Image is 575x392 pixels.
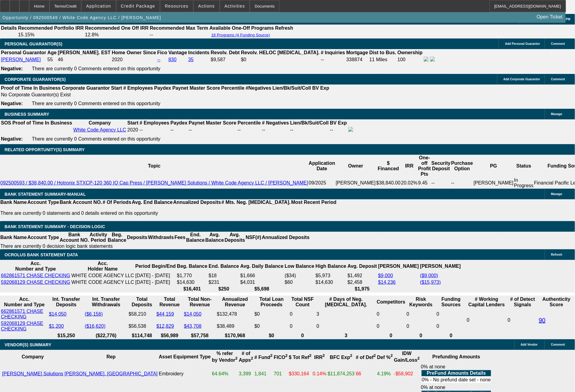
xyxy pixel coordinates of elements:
[238,127,261,133] div: --
[71,261,135,272] th: Acc. Holder Name
[246,85,272,91] b: #Negatives
[212,364,238,384] td: 64.64%
[290,127,329,133] td: --
[85,32,149,38] td: 12.8%
[111,85,122,91] b: Start
[451,177,473,189] td: --
[451,155,473,177] th: Purchase Option
[420,261,461,272] th: [PERSON_NAME]
[1,120,12,126] th: SOS
[48,296,84,308] th: Int. Transfer Deposits
[291,199,337,205] th: Most Recent Period
[220,0,250,12] button: Activities
[210,56,240,63] td: $9,587
[1,101,23,106] b: Negative:
[184,324,202,329] a: $43,708
[186,232,205,243] th: End. Balance
[188,57,194,62] a: 35
[289,364,312,384] td: $330,164
[422,377,491,383] td: 0% - No prefund date set - none
[238,120,261,125] b: Percentile
[127,127,139,133] td: 2020
[347,273,377,279] td: $1,492
[376,177,401,189] td: $38,840.00
[418,155,431,177] th: One-off Profit Pts
[514,177,534,189] td: In Progress
[314,355,325,360] b: IRR
[18,25,84,31] th: Recommended Portfolio IRR
[85,311,103,317] a: ($6,156)
[58,50,111,55] b: [PERSON_NAME]. EST
[217,324,253,329] div: $38,489
[127,120,138,125] b: Start
[159,364,211,384] td: Embroidery
[172,85,220,91] b: Paynet Master Score
[420,273,438,278] a: ($9,000)
[211,50,240,55] b: Revolv. Debt
[466,296,507,308] th: # Working Capital Lenders
[289,355,312,360] b: $ Tot Ref
[208,273,239,279] td: $18
[32,101,160,106] span: There are currently 0 Comments entered on this opportunity
[329,127,347,133] td: --
[521,343,538,346] span: Add Vendor
[221,85,244,91] b: Percentile
[189,127,236,133] div: --
[245,232,262,243] th: NSF(#)
[289,308,316,320] td: 0
[270,354,272,358] sup: 2
[184,311,202,317] a: $14,050
[436,321,466,332] td: 0
[347,261,377,272] th: Avg. Deposit
[376,296,406,308] th: Competitors
[5,342,51,347] span: VENDOR(S) SUMMARY
[347,286,377,292] th: $1,975
[49,311,66,317] a: $14,050
[315,261,346,272] th: High Balance
[170,127,188,133] td: --
[406,296,436,308] th: Risk Keywords
[2,15,161,20] span: Opportunity / 092500549 / White Code Agency LLC / [PERSON_NAME]
[376,155,401,177] th: $ Financed
[160,0,193,12] button: Resources
[5,224,105,229] span: Bank Statement Summary - Decision Logic
[420,280,441,285] a: ($15,973)
[551,78,565,81] span: Comment
[316,308,376,320] td: 3
[148,232,174,243] th: Withdrawls
[156,296,183,308] th: Total Revenue
[394,351,420,363] b: IDW Gain/Loss
[71,279,135,285] td: WHITE CODE AGENCY LLC
[346,56,369,63] td: 338874
[418,177,431,189] td: 9.45
[284,261,315,272] th: Low Balance
[127,232,148,243] th: Deposits
[149,25,209,31] th: Recommended Max Term
[116,0,160,12] button: Credit Package
[378,273,393,278] a: $9,000
[0,211,336,216] p: There are currently 0 statements and 0 details entered on this opportunity
[1,273,70,278] a: 662861571 CHASE CHECKING
[217,311,253,317] div: $132,478
[514,155,534,177] th: Status
[505,42,540,45] span: Add Personal Guarantor
[157,50,167,55] b: Fico
[507,308,538,332] td: 0
[309,177,336,189] td: 09/2025
[406,308,436,320] td: 0
[346,50,368,55] b: Mortgage
[5,192,86,197] span: BANK STATEMENT SUMMARY-MANUAL
[85,296,128,308] th: Int. Transfer Withdrawals
[140,120,169,125] b: # Employees
[58,56,111,63] td: 46
[65,371,158,376] a: [PERSON_NAME], [GEOGRAPHIC_DATA]
[348,127,353,132] img: facebook-icon.png
[208,261,239,272] th: End. Balance
[376,308,406,320] td: 0
[135,273,176,279] td: [DATE] - [DATE]
[431,155,451,177] th: Security Deposit
[401,155,418,177] th: IRR
[177,286,208,292] th: $16,401
[1,309,43,319] a: 662861571 CHASE CHECKING
[239,364,253,384] td: 3,399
